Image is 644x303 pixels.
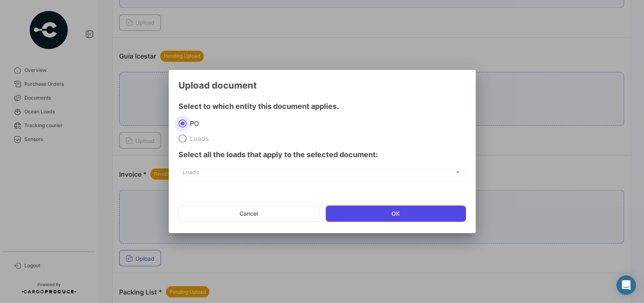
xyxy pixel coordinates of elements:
[178,101,466,112] h4: Select to which entity this document applies.
[178,80,466,91] h3: Upload document
[187,119,199,128] span: PO
[178,149,466,160] h4: Select all the loads that apply to the selected document:
[183,171,454,177] span: Loads
[187,134,209,143] span: Loads
[326,206,466,222] button: OK
[178,206,320,222] button: Cancel
[616,275,636,295] div: Abrir Intercom Messenger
